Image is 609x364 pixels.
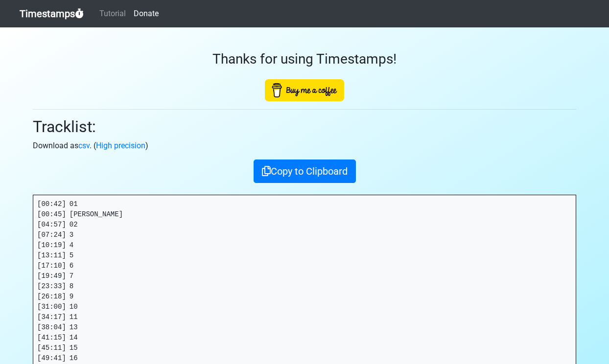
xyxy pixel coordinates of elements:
a: Timestamps [20,4,84,23]
h3: Thanks for using Timestamps! [33,51,576,68]
button: Copy to Clipboard [254,159,356,183]
p: Download as . ( ) [33,140,576,152]
a: High precision [96,141,145,150]
h2: Tracklist: [33,117,576,136]
a: csv [78,141,90,150]
a: Tutorial [95,4,130,23]
img: Buy Me A Coffee [265,79,344,101]
a: Donate [130,4,163,23]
